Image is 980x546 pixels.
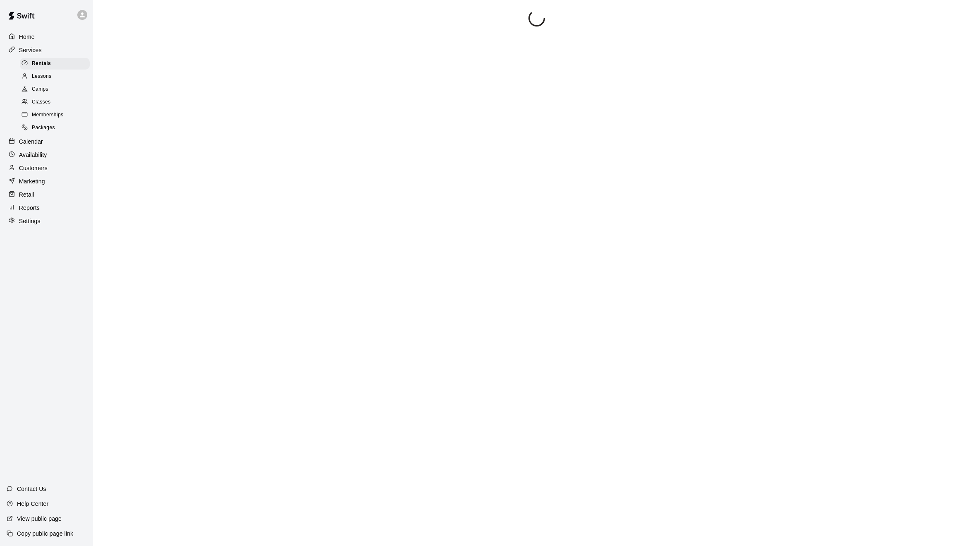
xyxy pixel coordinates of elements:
span: Packages [32,124,55,132]
div: Rentals [20,58,90,70]
div: Classes [20,96,90,108]
span: Rentals [32,60,51,68]
a: Packages [20,122,93,135]
div: Camps [20,84,90,95]
a: Customers [7,162,86,174]
p: Settings [19,217,41,225]
p: View public page [17,515,62,523]
span: Classes [32,98,50,106]
a: Calendar [7,135,86,148]
div: Packages [20,122,90,134]
a: Memberships [20,109,93,122]
p: Home [19,33,35,41]
a: Camps [20,83,93,96]
a: Availability [7,149,86,161]
span: Camps [32,85,48,94]
a: Lessons [20,70,93,83]
a: Classes [20,96,93,109]
a: Retail [7,188,86,201]
a: Rentals [20,57,93,70]
p: Copy public page link [17,529,73,538]
div: Memberships [20,109,90,121]
p: Retail [19,190,34,199]
a: Marketing [7,175,86,188]
p: Customers [19,164,48,172]
div: Lessons [20,71,90,82]
p: Availability [19,151,47,159]
a: Reports [7,202,86,214]
p: Reports [19,204,40,212]
p: Services [19,46,42,54]
a: Home [7,31,86,43]
span: Memberships [32,111,63,119]
a: Settings [7,215,86,227]
a: Services [7,44,86,56]
p: Contact Us [17,485,46,493]
p: Help Center [17,500,48,508]
p: Calendar [19,137,43,146]
p: Marketing [19,177,45,185]
span: Lessons [32,72,52,81]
